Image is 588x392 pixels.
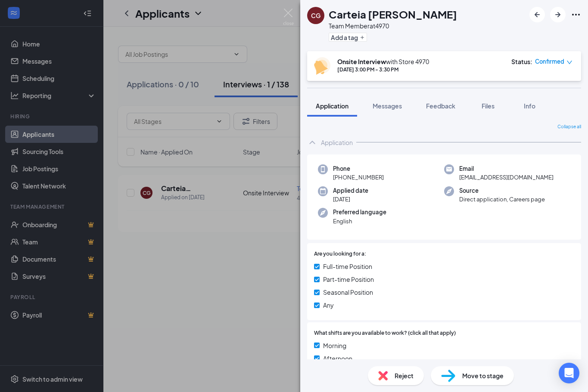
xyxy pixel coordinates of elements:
button: ArrowLeftNew [529,7,545,22]
span: Reject [395,371,414,380]
span: Move to stage [462,371,504,380]
div: [DATE] 3:00 PM - 3:30 PM [337,66,429,73]
span: Source [459,186,545,195]
span: Part-time Position [323,275,374,284]
span: Files [482,102,495,110]
svg: Ellipses [571,9,581,20]
span: Feedback [426,102,455,110]
span: [PHONE_NUMBER] [333,173,384,182]
span: Seasonal Position [323,287,373,297]
span: Application [316,102,348,110]
span: Messages [373,102,402,110]
span: Any [323,300,334,310]
svg: Plus [360,35,365,40]
span: Applied date [333,186,368,195]
span: Direct application, Careers page [459,195,545,204]
svg: ArrowRight [553,9,563,20]
div: Status : [511,57,532,66]
span: [DATE] [333,195,368,204]
div: Open Intercom Messenger [559,363,579,383]
b: Onsite Interview [337,58,386,65]
div: Team Member at 4970 [329,22,457,30]
div: CG [311,11,320,20]
span: Afternoon [323,354,352,363]
button: ArrowRight [550,7,566,22]
span: down [566,59,572,65]
span: Are you looking for a: [314,250,366,258]
span: Collapse all [557,123,581,130]
span: Full-time Position [323,262,372,271]
svg: ChevronUp [307,137,317,148]
svg: ArrowLeftNew [532,9,542,20]
span: Morning [323,341,346,350]
span: Email [459,164,554,173]
span: [EMAIL_ADDRESS][DOMAIN_NAME] [459,173,554,182]
span: Preferred language [333,208,386,216]
div: with Store 4970 [337,57,429,66]
span: Phone [333,164,384,173]
h1: Carteia [PERSON_NAME] [329,7,457,22]
button: PlusAdd a tag [329,33,367,42]
span: English [333,217,386,225]
span: What shifts are you available to work? (click all that apply) [314,329,456,337]
span: Info [524,102,535,110]
span: Confirmed [535,57,564,66]
div: Application [321,138,353,147]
